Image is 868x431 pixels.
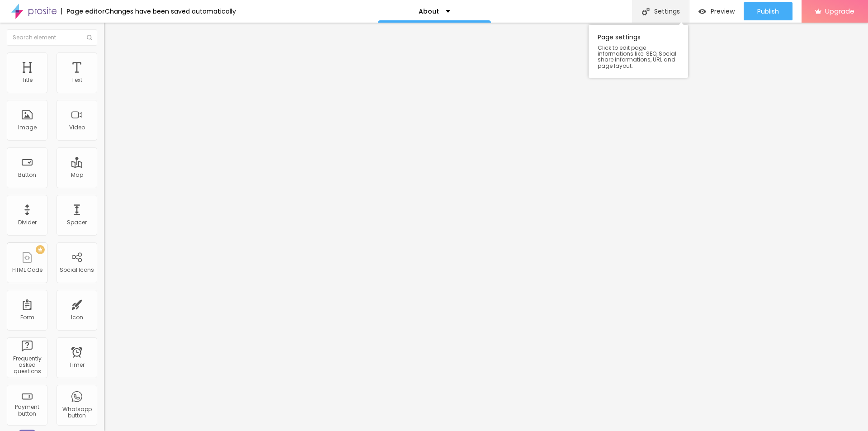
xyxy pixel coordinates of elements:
div: Icon [71,314,83,321]
iframe: Editor [104,23,868,431]
p: About [419,8,439,14]
div: HTML Code [12,267,42,273]
div: Map [71,172,83,178]
div: Changes have been saved automatically [105,8,236,14]
span: Publish [757,8,779,15]
div: Social Icons [60,267,94,273]
button: Publish [744,2,793,20]
div: Timer [69,362,85,368]
div: Button [18,172,36,178]
div: Image [18,124,37,131]
input: Search element [7,29,97,46]
img: Icone [87,35,92,40]
div: Spacer [67,219,87,226]
img: Icone [642,8,650,15]
div: Title [22,77,33,83]
div: Page editor [61,8,105,14]
div: Form [20,314,34,321]
span: Click to edit page informations like: SEO, Social share informations, URL and page layout. [598,45,679,69]
div: Divider [18,219,37,226]
div: Whatsapp button [59,406,94,419]
button: Preview [689,2,744,20]
div: Video [69,124,85,131]
span: Upgrade [825,7,854,15]
div: Frequently asked questions [9,355,45,375]
div: Payment button [9,404,45,417]
img: view-1.svg [698,8,706,15]
div: Text [71,77,82,83]
span: Preview [711,8,735,15]
div: Page settings [589,25,688,78]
